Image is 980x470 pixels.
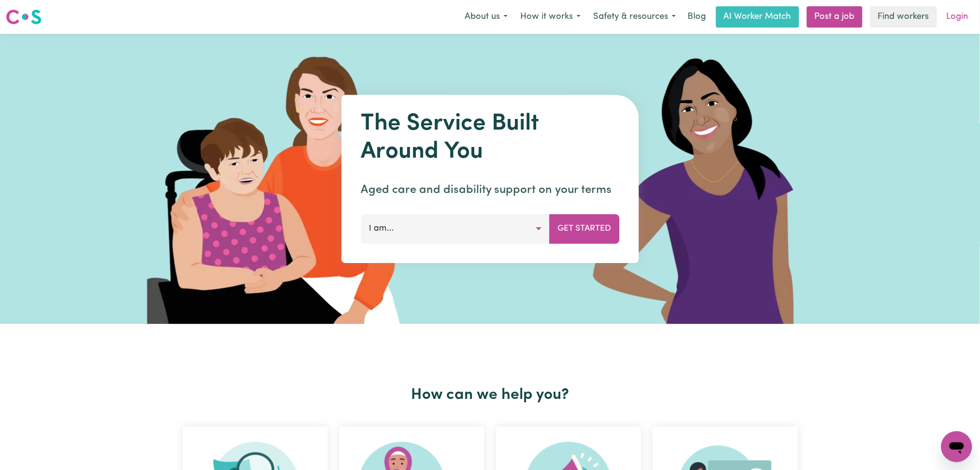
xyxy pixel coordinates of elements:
a: Find workers [870,6,937,28]
h1: The Service Built Around You [361,110,619,166]
a: AI Worker Match [716,6,799,28]
p: Aged care and disability support on your terms [361,181,619,199]
a: Blog [682,6,712,28]
a: Login [941,6,974,28]
button: How it works [514,7,587,27]
iframe: Button to launch messaging window [941,431,972,462]
button: Get Started [549,214,619,243]
a: Careseekers logo [6,6,42,28]
a: Post a job [807,6,863,28]
button: I am... [361,214,550,243]
button: Safety & resources [587,7,682,27]
img: Careseekers logo [6,8,42,26]
h2: How can we help you? [177,386,804,404]
button: About us [458,7,514,27]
